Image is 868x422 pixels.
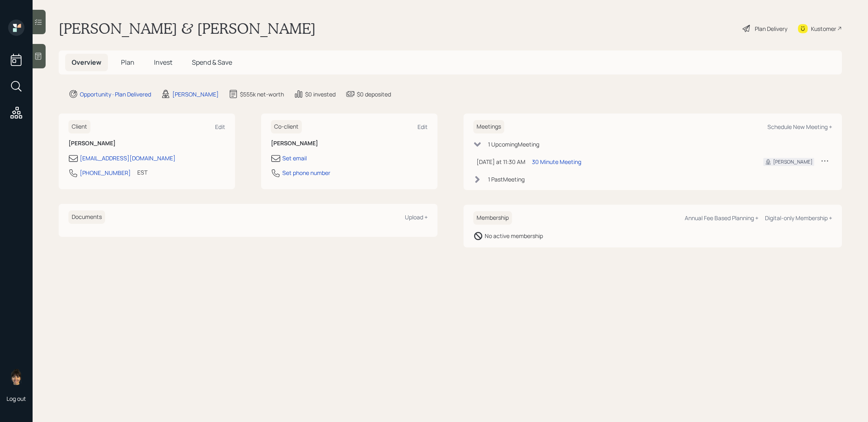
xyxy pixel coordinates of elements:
div: Annual Fee Based Planning + [685,214,758,222]
h6: Membership [473,211,512,225]
div: Plan Delivery [755,24,787,33]
span: Overview [72,58,101,67]
h6: [PERSON_NAME] [271,140,428,147]
img: treva-nostdahl-headshot.png [8,369,24,385]
div: EST [137,168,147,177]
div: Kustomer [811,24,836,33]
span: Plan [121,58,134,67]
div: Log out [7,395,26,402]
div: [PERSON_NAME] [172,90,219,98]
div: [PHONE_NUMBER] [80,168,131,177]
div: 1 Upcoming Meeting [488,140,539,149]
h6: Meetings [473,120,504,133]
div: Schedule New Meeting + [767,123,832,131]
div: $555k net-worth [240,90,284,98]
div: 1 Past Meeting [488,175,525,184]
div: [PERSON_NAME] [773,158,813,166]
div: [DATE] at 11:30 AM [477,157,525,166]
span: Invest [154,58,172,67]
div: [EMAIL_ADDRESS][DOMAIN_NAME] [80,154,176,162]
span: Spend & Save [192,58,232,67]
h6: Client [68,120,90,133]
div: No active membership [485,232,543,240]
div: Edit [215,123,225,131]
div: Upload + [405,213,428,221]
div: Edit [418,123,428,131]
div: Set phone number [282,168,330,177]
div: 30 Minute Meeting [532,157,581,166]
div: Digital-only Membership + [765,214,832,222]
div: $0 deposited [357,90,391,98]
div: Set email [282,154,307,162]
div: Opportunity · Plan Delivered [80,90,151,98]
h6: Co-client [271,120,302,133]
div: $0 invested [305,90,336,98]
h1: [PERSON_NAME] & [PERSON_NAME] [59,20,316,37]
h6: [PERSON_NAME] [68,140,225,147]
h6: Documents [68,210,105,224]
